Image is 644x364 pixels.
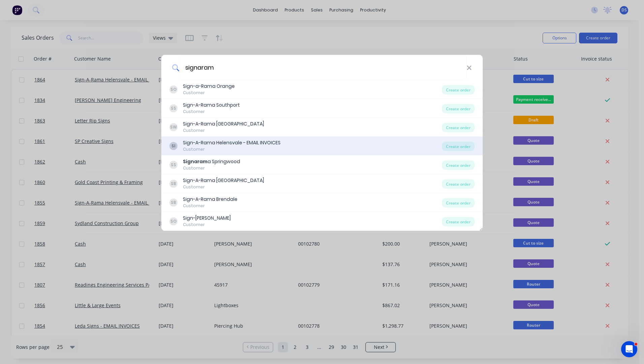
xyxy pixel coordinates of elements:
iframe: Intercom live chat [621,341,637,357]
div: SO [169,217,178,225]
div: SB [169,180,178,188]
div: Create order [442,198,475,208]
div: Create order [442,85,475,95]
div: a Springwood [183,158,240,165]
div: SO [169,85,178,94]
div: SW [169,123,178,131]
div: Sign-a-Rama Orange [183,83,235,90]
b: Signaram [183,158,207,165]
input: Enter a customer name to create a new order... [180,55,466,80]
div: Customer [183,222,231,228]
div: Customer [183,203,237,209]
div: SI [169,142,178,150]
div: Customer [183,165,240,171]
div: SS [169,161,178,169]
div: Customer [183,146,281,152]
div: Sign-A-Rama Brendale [183,196,237,203]
div: SS [169,104,178,112]
div: Create order [442,179,475,189]
div: Create order [442,123,475,132]
div: Customer [183,128,264,134]
div: Customer [183,90,235,96]
div: Create order [442,217,475,226]
div: Create order [442,142,475,151]
div: Sign-A-Rama [GEOGRAPHIC_DATA] [183,177,264,184]
div: Create order [442,160,475,170]
div: Sign-A-Rama Helensvale - EMAIL INVOICES [183,139,281,146]
div: Customer [183,109,240,115]
div: SB [169,198,178,207]
div: Customer [183,184,264,190]
div: Sign-A-Rama Southport [183,102,240,109]
div: Sign-[PERSON_NAME] [183,215,231,222]
div: Sign-A-Rama [GEOGRAPHIC_DATA] [183,120,264,128]
div: Create order [442,104,475,113]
